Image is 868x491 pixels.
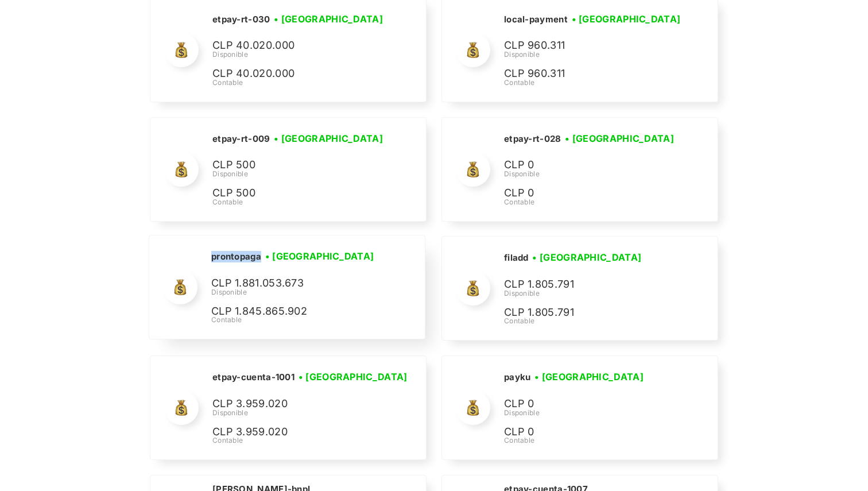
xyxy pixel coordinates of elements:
[534,370,644,384] h3: • [GEOGRAPHIC_DATA]
[212,408,412,418] div: Disponible
[504,157,676,173] p: CLP 0
[504,316,676,326] div: Contable
[504,276,676,293] p: CLP 1.805.791
[504,185,676,202] p: CLP 0
[504,37,676,54] p: CLP 960.311
[565,132,674,145] h3: • [GEOGRAPHIC_DATA]
[504,133,561,145] h2: etpay-rt-028
[211,315,383,325] div: Contable
[504,65,676,82] p: CLP 960.311
[504,424,676,440] p: CLP 0
[212,169,387,179] div: Disponible
[532,250,641,264] h3: • [GEOGRAPHIC_DATA]
[212,37,385,54] p: CLP 40.020.000
[212,65,385,82] p: CLP 40.020.000
[211,275,383,292] p: CLP 1.881.053.673
[504,304,676,321] p: CLP 1.805.791
[212,396,385,412] p: CLP 3.959.020
[212,435,412,446] div: Contable
[504,14,568,25] h2: local-payment
[212,372,294,383] h2: etpay-cuenta-1001
[504,197,678,207] div: Contable
[212,185,385,202] p: CLP 500
[212,424,385,440] p: CLP 3.959.020
[212,133,270,145] h2: etpay-rt-009
[504,169,678,179] div: Disponible
[265,249,374,263] h3: • [GEOGRAPHIC_DATA]
[504,78,685,88] div: Contable
[211,287,383,297] div: Disponible
[274,12,383,26] h3: • [GEOGRAPHIC_DATA]
[212,197,387,207] div: Contable
[212,157,385,173] p: CLP 500
[504,288,676,299] div: Disponible
[274,132,383,145] h3: • [GEOGRAPHIC_DATA]
[212,78,387,88] div: Contable
[504,396,676,412] p: CLP 0
[504,372,531,383] h2: payku
[504,49,685,60] div: Disponible
[504,252,529,264] h2: filadd
[299,370,408,384] h3: • [GEOGRAPHIC_DATA]
[211,303,383,320] p: CLP 1.845.865.902
[504,408,676,418] div: Disponible
[212,14,270,25] h2: etpay-rt-030
[504,435,676,446] div: Contable
[211,251,261,262] h2: prontopaga
[572,12,681,26] h3: • [GEOGRAPHIC_DATA]
[212,49,387,60] div: Disponible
